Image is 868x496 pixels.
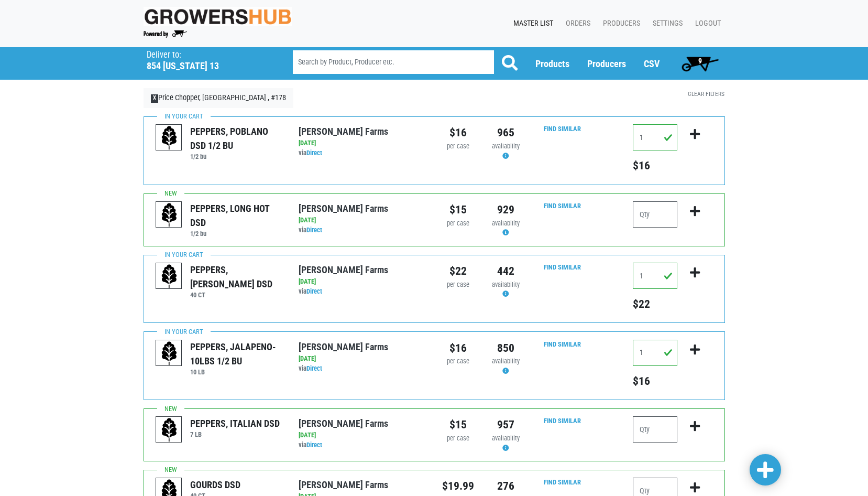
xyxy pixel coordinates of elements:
h6: 1/2 bu [190,153,283,160]
a: CSV [644,58,660,69]
div: Availability may be subject to change. [490,357,522,376]
a: [PERSON_NAME] Farms [299,341,388,352]
div: PEPPERS, [PERSON_NAME] DSD [190,263,283,291]
a: Direct [306,287,322,295]
span: 9 [698,57,702,65]
div: via [299,148,426,158]
a: Logout [687,14,725,34]
div: 442 [490,263,522,279]
div: $22 [442,263,474,279]
input: Qty [633,124,677,150]
a: Find Similar [544,202,581,210]
a: Direct [306,149,322,157]
a: [PERSON_NAME] Farms [299,264,388,275]
div: $15 [442,201,474,218]
span: X [151,94,159,103]
span: availability [492,219,520,227]
img: placeholder-variety-43d6402dacf2d531de610a020419775a.svg [156,263,182,289]
h5: Total price [633,297,677,311]
a: [PERSON_NAME] Farms [299,418,388,429]
a: Settings [644,14,687,34]
img: placeholder-variety-43d6402dacf2d531de610a020419775a.svg [156,202,182,228]
div: per case [442,219,474,229]
div: via [299,364,426,374]
div: per case [442,142,474,152]
h6: 7 LB [190,430,280,438]
div: Availability may be subject to change. [490,280,522,300]
div: $16 [442,340,474,357]
a: 9 [677,53,723,74]
input: Qty [633,340,677,366]
img: placeholder-variety-43d6402dacf2d531de610a020419775a.svg [156,125,182,151]
div: [DATE] [299,430,426,440]
div: [DATE] [299,215,426,225]
h5: Total price [633,159,677,172]
input: Search by Product, Producer etc. [293,50,494,74]
a: Producers [595,14,644,34]
div: PEPPERS, JALAPENO- 10LBS 1/2 BU [190,340,283,368]
input: Qty [633,416,677,443]
a: XPrice Chopper, [GEOGRAPHIC_DATA] , #178 [144,88,294,108]
a: Direct [306,441,322,449]
a: Direct [306,226,322,234]
img: placeholder-variety-43d6402dacf2d531de610a020419775a.svg [156,340,182,366]
a: Find Similar [544,125,581,133]
div: [DATE] [299,354,426,364]
img: placeholder-variety-43d6402dacf2d531de610a020419775a.svg [156,417,182,443]
div: $15 [442,416,474,433]
div: 276 [490,478,522,494]
h5: 854 [US_STATE] 13 [147,60,266,72]
div: per case [442,357,474,366]
div: via [299,225,426,235]
div: Availability may be subject to change. [490,142,522,161]
a: Find Similar [544,417,581,425]
span: Price Chopper, Cortland , #178 (854 NY-13, Cortland, NY 13045, USA) [147,47,274,72]
p: Deliver to: [147,50,266,60]
div: 957 [490,416,522,433]
input: Qty [633,263,677,289]
div: per case [442,280,474,290]
div: PEPPERS, ITALIAN DSD [190,416,280,430]
a: Find Similar [544,478,581,486]
h6: 40 CT [190,291,283,299]
a: [PERSON_NAME] Farms [299,479,388,490]
input: Qty [633,201,677,228]
div: PEPPERS, LONG HOT DSD [190,201,283,230]
a: [PERSON_NAME] Farms [299,126,388,137]
a: Producers [587,58,626,69]
img: original-fc7597fdc6adbb9d0e2ae620e786d1a2.jpg [144,7,292,26]
a: Products [535,58,569,69]
span: availability [492,357,520,365]
a: Direct [306,364,322,372]
img: Powered by Big Wheelbarrow [144,30,187,38]
div: $19.99 [442,478,474,494]
h6: 10 LB [190,368,283,376]
div: GOURDS DSD [190,478,240,492]
div: per case [442,434,474,444]
div: 850 [490,340,522,357]
div: via [299,287,426,297]
a: Master List [505,14,557,34]
div: via [299,440,426,450]
div: [DATE] [299,138,426,148]
div: [DATE] [299,277,426,287]
span: availability [492,434,520,442]
a: [PERSON_NAME] Farms [299,203,388,214]
span: availability [492,142,520,150]
a: Orders [557,14,595,34]
a: Find Similar [544,263,581,271]
div: 965 [490,124,522,141]
a: Find Similar [544,340,581,348]
div: 929 [490,201,522,218]
div: PEPPERS, POBLANO DSD 1/2 BU [190,124,283,153]
span: availability [492,281,520,288]
h5: Total price [633,374,677,388]
a: Clear Filters [688,90,724,98]
h6: 1/2 bu [190,230,283,238]
div: $16 [442,124,474,141]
